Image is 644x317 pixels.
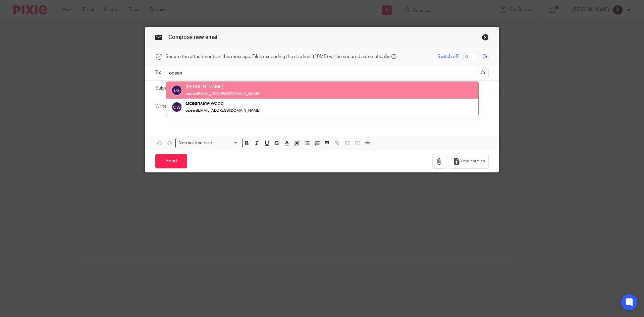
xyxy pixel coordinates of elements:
[185,92,197,96] em: ocean
[185,84,260,90] div: [PERSON_NAME]
[479,68,489,78] button: Cc
[171,85,182,96] img: svg%3E
[185,92,260,96] small: [EMAIL_ADDRESS][DOMAIN_NAME]
[155,69,163,76] label: To:
[461,159,485,164] span: Request files
[437,53,459,60] span: Switch off
[171,102,182,113] img: svg%3E
[482,53,489,60] span: On
[165,53,390,60] span: Secure the attachments in this message. Files exceeding the size limit (10MB) will be secured aut...
[175,138,243,148] div: Search for option
[482,34,489,43] a: Close this dialog window
[155,154,187,168] input: Send
[214,140,238,147] input: Search for option
[177,140,214,147] span: Normal text size
[185,101,200,106] em: Ocean
[450,154,489,169] button: Request files
[185,109,197,113] em: ocean
[155,85,173,92] label: Subject:
[168,35,219,40] span: Compose new email
[185,101,260,107] div: side Wood
[185,109,260,113] small: [EMAIL_ADDRESS][DOMAIN_NAME]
